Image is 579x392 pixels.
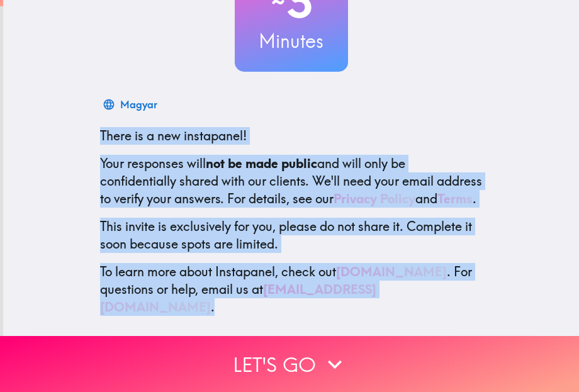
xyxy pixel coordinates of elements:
[334,191,415,206] a: Privacy Policy
[120,96,157,113] div: Magyar
[336,264,447,279] a: [DOMAIN_NAME]
[100,155,483,208] p: Your responses will and will only be confidentially shared with our clients. We'll need your emai...
[100,92,162,117] button: Magyar
[100,128,247,143] span: There is a new instapanel!
[206,155,317,171] b: not be made public
[100,263,483,316] p: To learn more about Instapanel, check out . For questions or help, email us at .
[235,28,348,54] h3: Minutes
[100,281,376,315] a: [EMAIL_ADDRESS][DOMAIN_NAME]
[100,218,483,253] p: This invite is exclusively for you, please do not share it. Complete it soon because spots are li...
[437,191,473,206] a: Terms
